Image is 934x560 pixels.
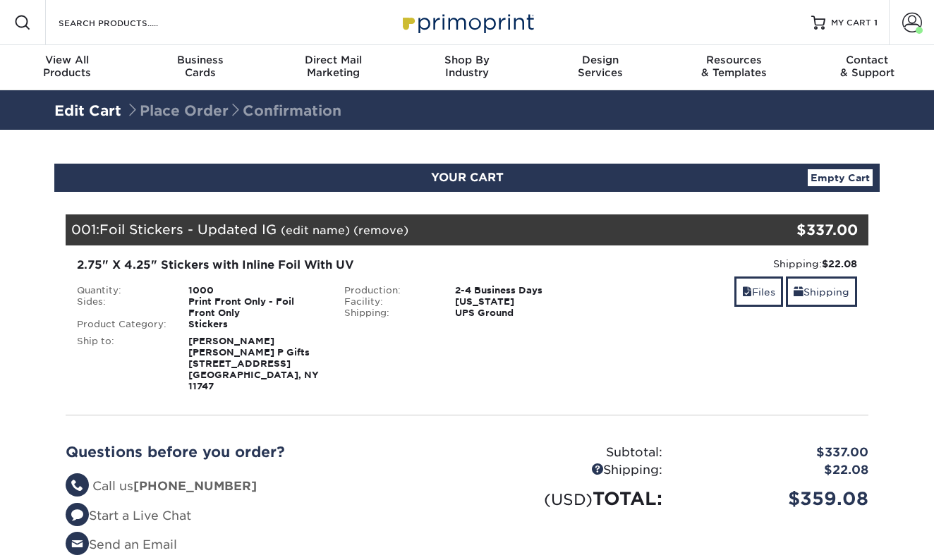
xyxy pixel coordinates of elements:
[334,285,445,296] div: Production:
[444,308,600,319] div: UPS Ground
[400,45,533,90] a: Shop ByIndustry
[66,319,178,330] div: Product Category:
[54,102,121,119] a: Edit Cart
[99,221,277,237] span: Foil Stickers - Updated IG
[431,171,504,184] span: YOUR CART
[396,7,538,37] img: Primoprint
[267,54,400,79] div: Marketing
[801,54,934,79] div: & Support
[133,54,267,79] div: Cards
[801,54,934,66] span: Contact
[77,257,590,274] div: 2.75" X 4.25" Stickers with Inline Foil With UV
[133,45,267,90] a: BusinessCards
[544,490,593,509] small: (USD)
[667,54,801,66] span: Resources
[267,54,400,66] span: Direct Mail
[874,18,878,28] span: 1
[534,45,667,90] a: DesignServices
[126,102,341,119] span: Place Order Confirmation
[66,537,177,552] a: Send an Email
[734,276,783,307] a: Files
[66,214,734,245] div: 001:
[400,54,533,79] div: Industry
[400,54,533,66] span: Shop By
[334,308,445,319] div: Shipping:
[188,336,319,391] strong: [PERSON_NAME] [PERSON_NAME] P Gifts [STREET_ADDRESS] [GEOGRAPHIC_DATA], NY 11747
[831,17,871,29] span: MY CART
[57,14,195,31] input: SEARCH PRODUCTS.....
[611,257,857,271] div: Shipping:
[66,477,456,496] li: Call us
[444,285,600,296] div: 2-4 Business Days
[534,54,667,66] span: Design
[794,286,803,298] span: shipping
[734,219,858,241] div: $337.00
[534,54,667,79] div: Services
[673,444,879,462] div: $337.00
[467,461,673,480] div: Shipping:
[133,479,257,493] strong: [PHONE_NUMBER]
[178,285,334,296] div: 1000
[667,45,801,90] a: Resources& Templates
[66,296,178,319] div: Sides:
[467,444,673,462] div: Subtotal:
[66,336,178,392] div: Ship to:
[133,54,267,66] span: Business
[673,461,879,480] div: $22.08
[808,169,873,186] a: Empty Cart
[742,286,752,298] span: files
[178,296,334,319] div: Print Front Only - Foil Front Only
[822,258,857,269] strong: $22.08
[66,444,456,461] h2: Questions before you order?
[467,485,673,512] div: TOTAL:
[334,296,445,308] div: Facility:
[673,485,879,512] div: $359.08
[444,296,600,308] div: [US_STATE]
[786,276,857,307] a: Shipping
[66,509,191,523] a: Start a Live Chat
[801,45,934,90] a: Contact& Support
[66,285,178,296] div: Quantity:
[267,45,400,90] a: Direct MailMarketing
[667,54,801,79] div: & Templates
[178,319,334,330] div: Stickers
[353,224,408,237] a: (remove)
[281,224,350,237] a: (edit name)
